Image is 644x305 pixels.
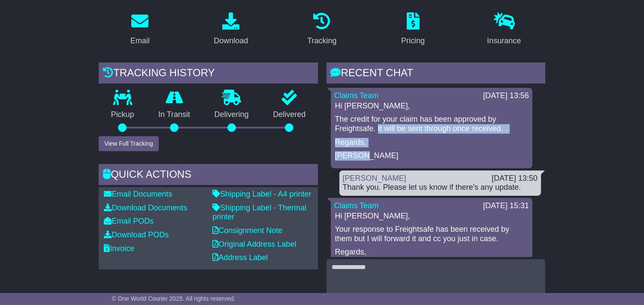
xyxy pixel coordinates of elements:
p: Hi [PERSON_NAME], [335,212,528,221]
p: The credit for your claim has been approved by Freightsafe. It will be sent through once received. . [335,115,528,133]
a: Invoice [104,244,134,253]
a: Tracking [302,9,342,50]
p: Regards, [335,138,528,147]
a: Shipping Label - A4 printer [212,190,311,198]
div: Tracking history [99,63,317,86]
div: Download [214,35,248,47]
div: Thank you. Please let us know if there's any update. [343,183,538,192]
a: Email [125,9,155,50]
a: Email Documents [104,190,172,198]
div: Insurance [487,35,521,47]
a: Claims Team [334,201,379,210]
p: Hi [PERSON_NAME], [335,102,528,111]
a: Claims Team [334,91,379,100]
div: Tracking [307,35,336,47]
div: [DATE] 13:50 [492,174,538,183]
a: Download [208,9,254,50]
a: Email PODs [104,217,154,225]
span: © One World Courier 2025. All rights reserved. [112,295,236,302]
div: Pricing [401,35,425,47]
a: Consignment Note [212,226,282,235]
p: Pickup [99,110,146,120]
a: Insurance [481,9,526,50]
button: View Full Tracking [99,136,158,151]
div: RECENT CHAT [327,63,545,86]
p: Your response to Freightsafe has been received by them but I will forward it and cc you just in c... [335,225,528,243]
p: Delivered [261,110,318,120]
a: Address Label [212,253,268,262]
p: In Transit [146,110,203,120]
a: [PERSON_NAME] [343,174,406,182]
a: Download Documents [104,203,187,212]
a: Original Address Label [212,240,296,248]
p: [PERSON_NAME] [335,151,528,161]
a: Download PODs [104,230,169,239]
p: Delivering [202,110,261,120]
div: [DATE] 15:31 [483,201,529,211]
div: Email [130,35,150,47]
a: Pricing [396,9,430,50]
p: Regards, [335,248,528,257]
div: [DATE] 13:56 [483,91,529,101]
div: Quick Actions [99,164,317,187]
a: Shipping Label - Thermal printer [212,203,306,221]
